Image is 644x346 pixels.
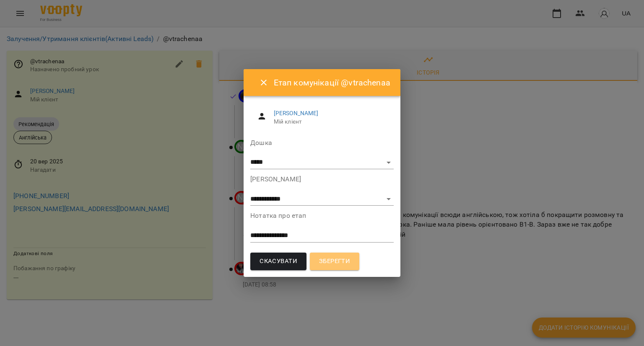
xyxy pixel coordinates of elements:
[274,118,387,126] span: Мій клієнт
[250,253,306,270] button: Скасувати
[274,76,390,89] h6: Етап комунікації @vtrachenaa
[319,256,350,267] span: Зберегти
[310,253,359,270] button: Зберегти
[250,176,394,183] label: [PERSON_NAME]
[250,139,394,146] label: Дошка
[250,212,394,219] label: Нотатка про етап
[260,256,297,267] span: Скасувати
[254,72,274,93] button: Close
[274,110,319,116] a: [PERSON_NAME]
